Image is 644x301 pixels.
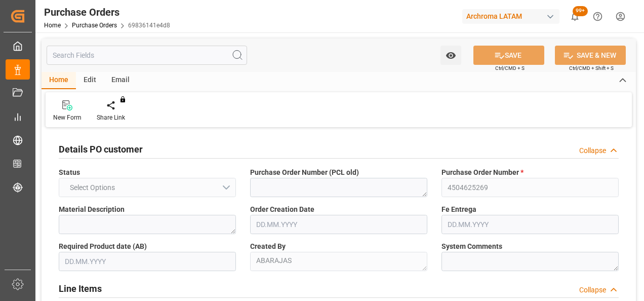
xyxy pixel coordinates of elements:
[104,72,137,89] div: Email
[42,72,76,89] div: Home
[579,285,606,295] div: Collapse
[250,204,314,215] span: Order Creation Date
[250,241,286,252] span: Created By
[59,252,236,271] input: DD.MM.YYYY
[573,6,588,16] span: 99+
[462,9,559,24] div: Archroma LATAM
[53,113,82,122] div: New Form
[44,5,170,20] div: Purchase Orders
[441,241,502,252] span: System Comments
[47,46,247,65] input: Search Fields
[441,215,619,234] input: DD.MM.YYYY
[59,142,143,156] h2: Details PO customer
[495,64,525,72] span: Ctrl/CMD + S
[586,5,609,28] button: Help Center
[59,167,80,178] span: Status
[441,204,476,215] span: Fe Entrega
[473,46,544,65] button: SAVE
[59,204,125,215] span: Material Description
[250,167,359,178] span: Purchase Order Number (PCL old)
[555,46,626,65] button: SAVE & NEW
[441,167,524,178] span: Purchase Order Number
[59,241,147,252] span: Required Product date (AB)
[250,252,427,271] textarea: ABARAJAS
[569,64,614,72] span: Ctrl/CMD + Shift + S
[462,7,563,26] button: Archroma LATAM
[579,145,606,156] div: Collapse
[59,282,102,295] h2: Line Items
[440,46,461,65] button: open menu
[72,22,117,29] a: Purchase Orders
[59,178,236,197] button: open menu
[44,22,61,29] a: Home
[65,182,120,193] span: Select Options
[76,72,104,89] div: Edit
[250,215,427,234] input: DD.MM.YYYY
[563,5,586,28] button: show 100 new notifications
